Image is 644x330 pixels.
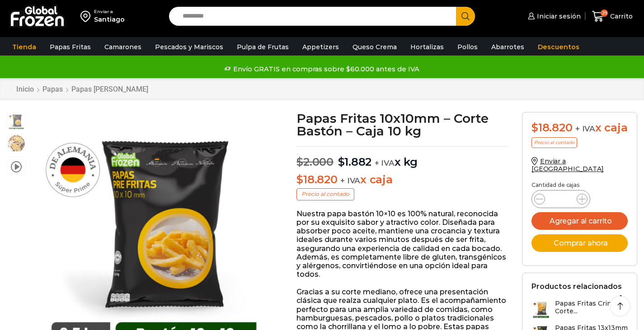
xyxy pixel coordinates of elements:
a: Papas [PERSON_NAME] [71,85,149,93]
a: Pescados y Mariscos [150,38,228,56]
span: $ [296,155,303,168]
a: Enviar a [GEOGRAPHIC_DATA] [531,157,604,173]
img: address-field-icon.svg [80,9,94,24]
a: Pulpa de Frutas [232,38,293,56]
span: Carrito [608,12,633,21]
bdi: 18.820 [296,173,337,186]
span: + IVA [375,158,395,167]
p: Precio al contado [531,137,577,148]
input: Product quantity [552,193,569,205]
a: Papas Fritas Crinkle - Corte... [531,300,628,319]
p: Cantidad de cajas [531,182,628,188]
a: Inicio [16,85,34,93]
a: Papas Fritas [45,38,95,56]
a: Pollos [453,38,482,56]
p: Precio al contado [296,188,354,200]
a: Tienda [8,38,41,56]
span: Iniciar sesión [535,12,581,21]
span: $ [531,121,538,134]
p: x kg [296,146,508,169]
div: x caja [531,121,628,135]
h2: Productos relacionados [531,282,622,291]
span: 10×10 [7,135,25,153]
span: $ [338,155,345,168]
button: Agregar al carrito [531,212,628,230]
a: Hortalizas [406,38,448,56]
a: Queso Crema [348,38,401,56]
h3: Papas Fritas Crinkle - Corte... [555,300,628,315]
span: + IVA [340,176,360,185]
button: Search button [456,7,475,26]
a: Camarones [100,38,146,56]
a: Papas [42,85,63,93]
nav: Breadcrumb [16,85,149,93]
h1: Papas Fritas 10x10mm – Corte Bastón – Caja 10 kg [296,112,508,137]
a: 29 Carrito [590,6,635,27]
div: Enviar a [94,9,125,15]
bdi: 2.000 [296,155,334,168]
span: $ [296,173,303,186]
div: Santiago [94,15,125,24]
a: Abarrotes [487,38,529,56]
span: 29 [601,9,608,17]
span: 10×10 [7,112,25,130]
p: x caja [296,173,508,186]
a: Descuentos [533,38,584,56]
a: Iniciar sesión [526,7,581,25]
button: Comprar ahora [531,234,628,252]
a: Appetizers [298,38,343,56]
bdi: 1.882 [338,155,372,168]
p: Nuestra papa bastón 10×10 es 100% natural, reconocida por su exquisito sabor y atractivo color. D... [296,209,508,279]
bdi: 18.820 [531,121,572,134]
span: + IVA [575,124,595,133]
